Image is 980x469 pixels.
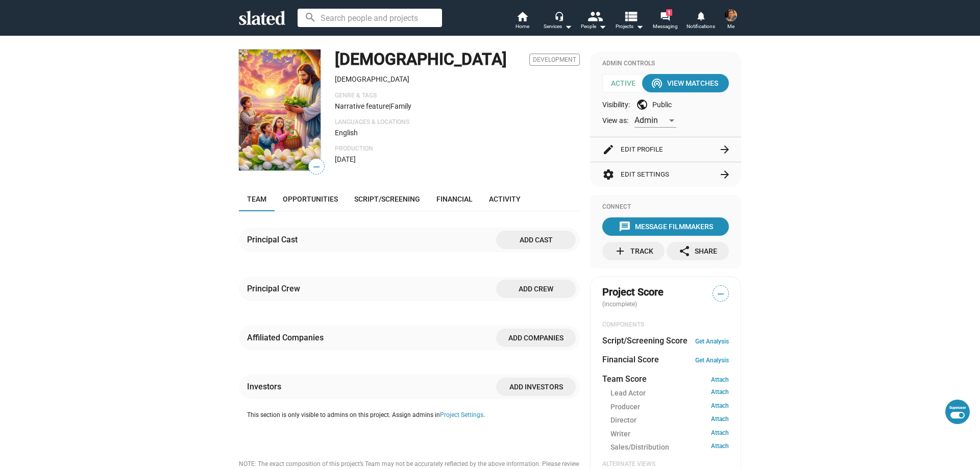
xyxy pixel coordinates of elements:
button: Services [540,10,576,33]
span: Lead Actor [610,388,646,398]
mat-icon: arrow_drop_down [633,20,646,33]
span: Add cast [504,231,568,249]
mat-icon: arrow_forward [719,168,731,181]
span: Add crew [504,280,568,298]
button: Add investors [496,378,576,396]
button: People [576,10,611,33]
a: Get Analysis [695,357,729,364]
div: Share [678,242,717,260]
div: Affiliated Companies [247,332,328,343]
span: Project Score [602,285,664,299]
img: BIBLE [239,50,321,170]
div: Alternate Views [602,460,729,468]
p: Production [335,145,580,153]
span: Add companies [504,329,568,347]
button: Message Filmmakers [602,217,729,236]
span: English [335,129,358,137]
div: Connect [602,203,729,211]
div: Admin Controls [602,60,729,68]
mat-icon: people [587,9,602,23]
a: Attach [711,415,729,425]
mat-icon: add [614,245,626,257]
mat-icon: arrow_drop_down [596,20,608,33]
a: 1Messaging [647,10,683,33]
button: Add cast [496,231,576,249]
mat-icon: home [516,10,528,22]
p: Genre & Tags [335,92,580,100]
div: Message Filmmakers [619,217,713,236]
button: Projects [611,10,647,33]
button: Edit Profile [602,137,729,162]
span: Opportunities [283,195,338,203]
div: COMPONENTS [602,321,729,329]
span: (incomplete) [602,301,639,308]
p: [DEMOGRAPHIC_DATA] [335,75,580,84]
mat-icon: settings [602,168,615,181]
span: Writer [610,429,630,439]
div: View Matches [653,74,718,92]
span: Family [390,102,411,110]
button: View Matches [642,74,729,92]
button: Add companies [496,329,576,347]
span: Notifications [687,20,715,33]
span: Narrative feature [335,102,389,110]
a: Notifications [683,10,719,33]
div: Principal Crew [247,283,304,294]
span: — [309,160,324,174]
a: Attach [711,442,729,452]
mat-icon: edit [602,143,615,156]
a: Activity [481,187,529,211]
div: Investors [247,381,285,392]
a: Script/Screening [346,187,428,211]
span: Me [727,20,734,33]
input: Search people and projects [298,9,442,27]
span: Sales/Distribution [610,442,669,452]
span: | [389,102,390,110]
div: People [581,20,606,33]
a: Home [504,10,540,33]
div: Superuser [949,406,966,410]
mat-icon: view_list [623,9,638,23]
mat-icon: message [619,220,631,233]
dt: Financial Score [602,354,659,365]
span: Messaging [653,20,678,33]
a: Attach [711,388,729,398]
dt: Script/Screening Score [602,335,688,346]
mat-icon: share [678,245,691,257]
span: Financial [436,195,473,203]
span: Development [529,54,580,66]
mat-icon: wifi_tethering [651,77,663,89]
button: Project Settings [440,411,483,419]
div: Track [614,242,653,260]
span: Admin [634,115,658,125]
a: Opportunities [275,187,346,211]
mat-icon: forum [660,11,670,21]
p: This section is only visible to admins on this project. Assign admins in . [247,411,580,419]
a: Attach [711,402,729,412]
button: Jay BurnleyMe [719,7,743,34]
span: Team [247,195,266,203]
span: View as: [602,116,628,126]
mat-icon: public [636,98,648,111]
span: — [713,287,728,301]
a: Get Analysis [695,338,729,345]
span: Director [610,415,636,425]
a: Team [239,187,275,211]
a: Financial [428,187,481,211]
span: Projects [616,20,644,33]
span: 1 [666,9,672,16]
h1: [DEMOGRAPHIC_DATA] [335,48,507,70]
span: Active [602,74,651,92]
mat-icon: headset_mic [554,11,563,20]
span: Activity [489,195,521,203]
div: Visibility: Public [602,98,729,111]
button: Add crew [496,280,576,298]
mat-icon: arrow_forward [719,143,731,156]
span: Script/Screening [354,195,420,203]
div: Principal Cast [247,234,302,245]
span: [DATE] [335,155,356,163]
span: Add investors [504,378,568,396]
mat-icon: arrow_drop_down [562,20,574,33]
p: Languages & Locations [335,118,580,127]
